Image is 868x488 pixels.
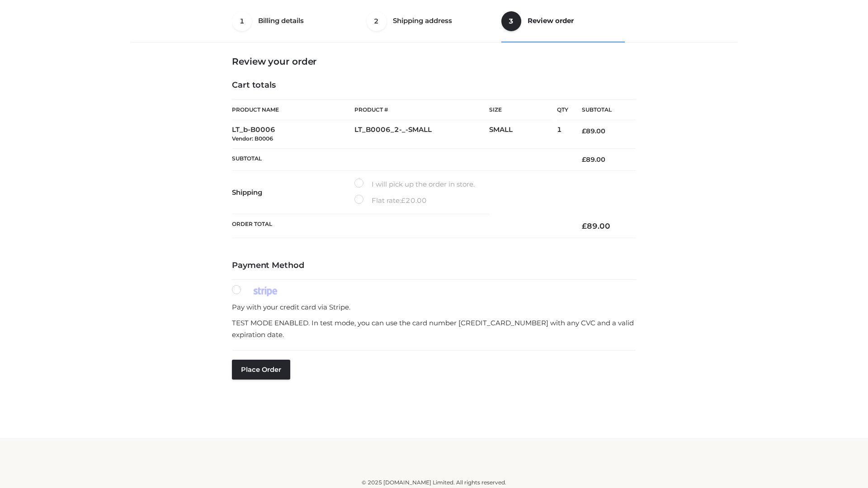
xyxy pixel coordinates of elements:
div: © 2025 [DOMAIN_NAME] Limited. All rights reserved. [134,478,734,487]
th: Size [489,100,552,120]
span: £ [401,196,406,205]
span: £ [582,155,586,164]
h3: Review your order [232,56,636,67]
p: TEST MODE ENABLED. In test mode, you can use the card number [CREDIT_CARD_NUMBER] with any CVC an... [232,317,636,340]
th: Qty [557,99,568,120]
th: Product Name [232,99,354,120]
td: LT_b-B0006 [232,120,354,149]
bdi: 89.00 [582,127,605,135]
h4: Payment Method [232,261,636,271]
small: Vendor: B0006 [232,135,273,142]
h4: Cart totals [232,80,636,90]
th: Shipping [232,171,354,214]
th: Order Total [232,214,568,238]
button: Place order [232,360,290,380]
td: 1 [557,120,568,149]
bdi: 89.00 [582,155,605,164]
td: LT_B0006_2-_-SMALL [354,120,489,149]
th: Subtotal [568,100,636,120]
bdi: 89.00 [582,221,610,230]
p: Pay with your credit card via Stripe. [232,301,636,313]
label: Flat rate: [354,195,427,206]
th: Product # [354,99,489,120]
td: SMALL [489,120,557,149]
label: I will pick up the order in store. [354,178,475,190]
th: Subtotal [232,148,568,170]
bdi: 20.00 [401,196,427,205]
span: £ [582,127,586,135]
span: £ [582,221,587,230]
